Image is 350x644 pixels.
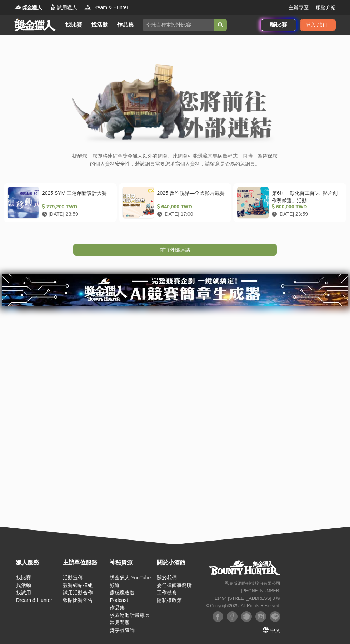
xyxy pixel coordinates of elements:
a: Logo試用獵人 [49,4,77,11]
div: 640,000 TWD [157,203,225,211]
a: 找活動 [16,582,31,588]
span: 前往外部連結 [160,247,190,253]
input: 全球自行車設計比賽 [142,19,214,31]
img: Facebook [227,611,237,622]
div: 關於小酒館 [157,558,200,567]
a: 委任律師事務所 [157,582,192,588]
a: 靈感魔改造 Podcast [110,590,135,603]
a: LogoDream & Hunter [84,4,128,11]
img: Plurk [241,611,252,622]
div: [DATE] 17:00 [157,211,225,218]
a: 主辦專區 [289,4,309,11]
a: 試用活動合作 [63,590,93,595]
img: Logo [14,4,21,11]
p: 提醒您，您即將連結至獎金獵人以外的網頁。此網頁可能隱藏木馬病毒程式；同時，為確保您的個人資料安全性，若該網頁需要您填寫個人資料，請留意是否為釣魚網頁。 [72,152,278,175]
span: 試用獵人 [57,4,77,11]
a: 常見問題 [110,620,130,625]
a: 工作機會 [157,590,177,595]
div: 2025 反詐視界—全國影片競賽 [157,189,225,203]
a: 關於我們 [157,575,177,580]
img: Facebook [212,611,223,622]
a: 前往外部連結 [73,244,277,256]
a: 第6屆「彰化百工百味~影片創作獎徵選」活動 600,000 TWD [DATE] 23:59 [233,183,346,222]
div: 2025 SYM 三陽創新設計大賽 [42,189,110,203]
img: e66c81bb-b616-479f-8cf1-2a61d99b1888.jpg [2,274,348,306]
a: Logo獎金獵人 [14,4,42,11]
a: 活動宣傳 [63,575,83,580]
img: Instagram [255,611,266,622]
div: 600,000 TWD [272,203,340,211]
div: 神秘資源 [110,558,153,567]
a: 找比賽 [62,20,85,30]
a: 作品集 [110,605,125,610]
div: [DATE] 23:59 [42,211,110,218]
a: 作品集 [114,20,137,30]
span: 獎金獵人 [22,4,42,11]
a: 競賽網站模組 [63,582,93,588]
img: Logo [84,4,91,11]
div: [DATE] 23:59 [272,211,340,218]
a: 校園巡迴計畫專區 [110,612,150,618]
div: 主辦單位服務 [63,558,106,567]
small: [PHONE_NUMBER] [241,588,280,593]
a: 辦比賽 [261,19,296,31]
a: 2025 反詐視界—全國影片競賽 640,000 TWD [DATE] 17:00 [119,183,232,222]
small: 11494 [STREET_ADDRESS] 3 樓 [215,596,280,601]
div: 獵人服務 [16,558,59,567]
a: 隱私權政策 [157,597,182,603]
a: 找活動 [88,20,111,30]
a: 服務介紹 [316,4,336,11]
span: 中文 [270,627,280,633]
div: 登入 / 註冊 [300,19,336,31]
a: 2025 SYM 三陽創新設計大賽 779,200 TWD [DATE] 23:59 [4,183,117,222]
a: 找比賽 [16,575,31,580]
a: 獎字號查詢 [110,627,135,633]
span: Dream & Hunter [92,4,128,11]
img: External Link Banner [72,64,278,144]
div: 779,200 TWD [42,203,110,211]
a: 張貼比賽佈告 [63,597,93,603]
div: 第6屆「彰化百工百味~影片創作獎徵選」活動 [272,189,340,203]
small: 恩克斯網路科技股份有限公司 [225,581,280,586]
img: Logo [49,4,56,11]
a: 找試用 [16,590,31,595]
small: © Copyright 2025 . All Rights Reserved. [206,603,280,608]
img: LINE [270,611,280,622]
a: 獎金獵人 YouTube 頻道 [110,575,151,588]
a: Dream & Hunter [16,597,52,603]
